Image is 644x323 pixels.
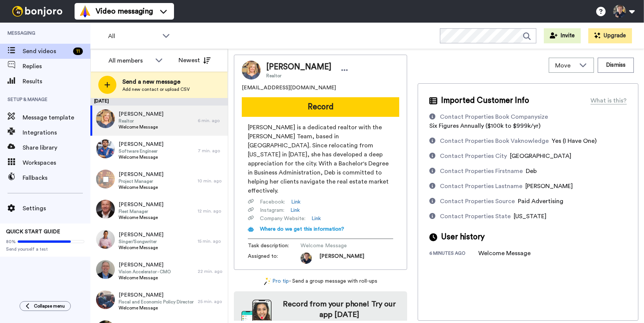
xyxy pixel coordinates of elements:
[96,260,115,279] img: d9b5d603-4ef5-4670-b695-9d5f3d0c77be.jpg
[544,28,581,43] button: Invite
[198,118,224,124] div: 6 min. ago
[119,245,163,251] span: Welcome Message
[290,207,300,214] a: Link
[108,56,151,65] div: All members
[6,246,84,252] span: Send yourself a test
[311,215,321,222] a: Link
[119,118,163,124] span: Realtor
[23,47,70,56] span: Send videos
[119,231,163,239] span: [PERSON_NAME]
[440,136,549,145] div: Contact Properties Book Vaknowledge
[20,301,71,311] button: Collapse menu
[248,123,393,195] span: [PERSON_NAME] is a dedicated realtor with the [PERSON_NAME] Team, based in [GEOGRAPHIC_DATA]. Sin...
[96,6,153,17] span: Video messaging
[96,200,115,219] img: e055f46b-b7f3-45a2-b3db-3da443feb0ab.jpg
[301,253,312,264] img: bdf2703e-cc8a-4b8e-9b51-11a20ee8010a-1755033952.jpg
[441,231,485,243] span: User history
[96,230,115,249] img: 3bc345bc-526c-4057-82c0-b31030228ba7.jpg
[514,213,546,219] span: [US_STATE]
[440,182,522,191] div: Contact Properties Lastname
[440,112,548,121] div: Contact Properties Book Companysize
[96,109,115,128] img: 204d275d-7b0e-47e6-9509-9dd0b77a0ce2.jpg
[591,96,627,105] div: What is this?
[198,148,224,154] div: 7 min. ago
[119,261,171,269] span: [PERSON_NAME]
[6,229,60,234] span: QUICK START GUIDE
[119,275,171,281] span: Welcome Message
[260,198,285,206] span: Facebook :
[441,95,529,106] span: Imported Customer Info
[119,291,194,299] span: [PERSON_NAME]
[96,139,115,158] img: 932d4cab-2451-4c16-bc6b-dd7621fc61f1.jpg
[266,61,331,73] span: [PERSON_NAME]
[429,123,540,129] span: Six Figures Annually ($100k to $999k/yr)
[23,62,90,71] span: Replies
[266,73,331,79] span: Realtor
[198,178,224,184] div: 10 min. ago
[301,242,372,250] span: Welcome Message
[9,6,66,17] img: bj-logo-header-white.svg
[108,32,159,41] span: All
[242,61,261,80] img: Image of Deb Dodson
[23,204,90,213] span: Settings
[198,208,224,214] div: 12 min. ago
[598,58,634,73] button: Dismiss
[260,227,344,232] span: Where do we get this information?
[198,238,224,244] div: 15 min. ago
[23,128,90,137] span: Integrations
[555,61,575,70] span: Move
[119,141,163,148] span: [PERSON_NAME]
[119,124,163,130] span: Welcome Message
[525,183,573,189] span: [PERSON_NAME]
[119,299,194,305] span: Fiscal and Economic Policy Director
[264,277,271,285] img: magic-wand.svg
[119,154,163,160] span: Welcome Message
[119,178,163,184] span: Project Manager
[119,148,163,154] span: Software Engineer
[90,98,228,106] div: [DATE]
[119,239,163,245] span: Singer/Songwriter
[122,86,190,92] span: Add new contact or upload CSV
[291,198,301,206] a: Link
[518,198,563,204] span: Paid Advertising
[260,207,284,214] span: Instagram :
[79,5,91,17] img: vm-color.svg
[440,152,507,161] div: Contact Properties City
[588,28,632,43] button: Upgrade
[234,277,407,285] div: - Send a group message with roll-ups
[198,299,224,305] div: 25 min. ago
[119,269,171,275] span: Vision Accelerator - CMO
[552,138,597,144] span: Yes (I Have One)
[119,305,194,311] span: Welcome Message
[279,299,400,320] h4: Record from your phone! Try our app [DATE]
[119,171,163,178] span: [PERSON_NAME]
[248,242,301,250] span: Task description :
[319,253,364,264] span: [PERSON_NAME]
[119,201,163,208] span: [PERSON_NAME]
[122,77,190,86] span: Send a new message
[73,47,83,55] div: 11
[429,250,478,258] div: 6 minutes ago
[440,167,523,176] div: Contact Properties Firstname
[34,303,65,309] span: Collapse menu
[198,268,224,274] div: 22 min. ago
[242,97,399,117] button: Record
[23,113,90,122] span: Message template
[264,277,289,285] a: Pro tip
[96,290,115,309] img: 38bc7ddf-afc1-44a1-b03b-c829f52d5bb4.jpg
[6,239,16,245] span: 80%
[260,215,305,222] span: Company Website :
[119,110,163,118] span: [PERSON_NAME]
[23,173,90,182] span: Fallbacks
[242,84,336,92] span: [EMAIL_ADDRESS][DOMAIN_NAME]
[478,249,531,258] div: Welcome Message
[248,253,301,264] span: Assigned to:
[119,184,163,190] span: Welcome Message
[119,214,163,220] span: Welcome Message
[440,212,511,221] div: Contact Properties State
[23,143,90,152] span: Share library
[440,197,515,206] div: Contact Properties Source
[119,208,163,214] span: Fleet Manager
[23,158,90,167] span: Workspaces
